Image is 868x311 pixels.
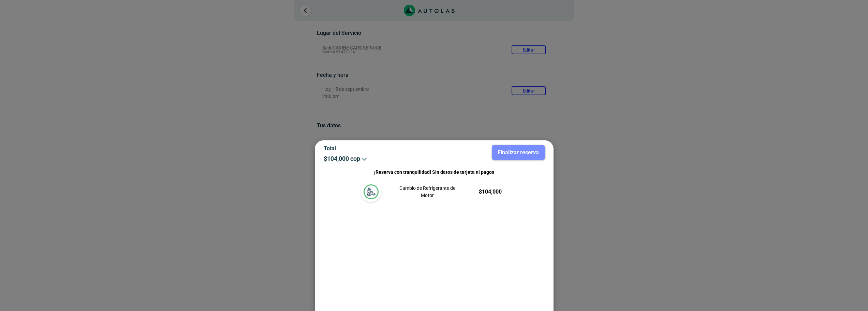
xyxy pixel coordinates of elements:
[492,145,545,160] button: Finalizar reserva
[324,168,545,176] p: ¡Reserva con tranquilidad! Sin datos de tarjeta ni pagos
[394,185,460,199] p: Cambio de Refrigerante de Motor
[324,145,429,152] p: Total
[324,155,429,162] p: $ 104,000 cop
[364,184,379,199] img: liquido_refrigerante-v3.svg
[460,188,502,196] p: $ 104,000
